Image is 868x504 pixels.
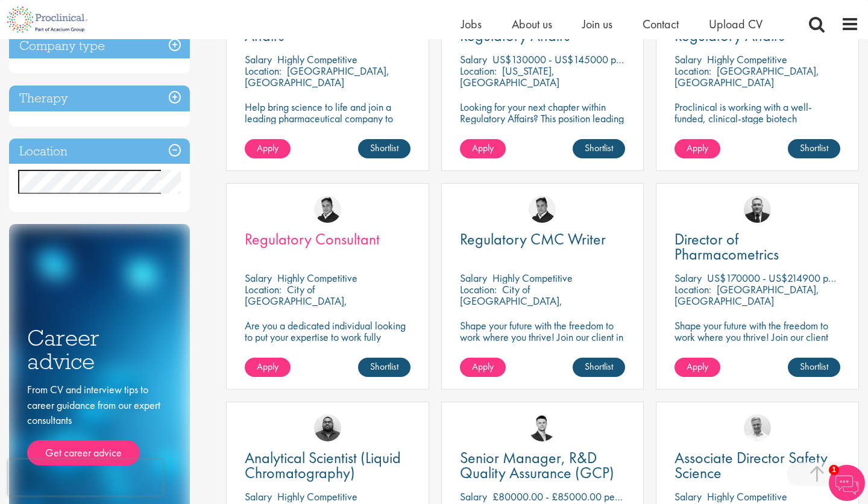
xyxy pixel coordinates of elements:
[744,414,771,441] img: Joshua Bye
[245,101,410,158] p: Help bring science to life and join a leading pharmaceutical company to play a key role in delive...
[245,232,410,247] a: Regulatory Consultant
[675,447,828,483] span: Associate Director Safety Science
[27,382,172,465] div: From CV and interview tips to career guidance from our expert consultants
[27,326,172,373] h3: Career advice
[245,282,281,296] span: Location:
[245,450,410,481] a: Analytical Scientist (Liquid Chromatography)
[9,138,190,164] h3: Location
[675,52,702,66] span: Salary
[460,490,487,503] span: Salary
[675,232,840,262] a: Director of Pharmacometrics
[460,229,606,249] span: Regulatory CMC Writer
[460,447,614,483] span: Senior Manager, R&D Quality Assurance (GCP)
[245,52,272,66] span: Salary
[358,139,410,158] a: Shortlist
[687,142,708,154] span: Apply
[460,450,626,481] a: Senior Manager, R&D Quality Assurance (GCP)
[460,358,506,377] a: Apply
[8,459,163,496] iframe: reCAPTCHA
[675,282,711,296] span: Location:
[582,16,612,32] a: Join us
[314,196,341,223] img: Peter Duvall
[492,271,573,285] p: Highly Competitive
[460,64,497,78] span: Location:
[9,86,190,111] h3: Therapy
[277,52,357,66] p: Highly Competitive
[460,13,626,43] a: Senior Manager, Regulatory Affairs
[245,13,410,43] a: Manager Regulatory Affairs
[675,64,819,89] p: [GEOGRAPHIC_DATA], [GEOGRAPHIC_DATA]
[675,139,720,158] a: Apply
[829,465,839,475] span: 1
[675,229,779,264] span: Director of Pharmacometrics
[460,64,559,89] p: [US_STATE], [GEOGRAPHIC_DATA]
[314,414,341,441] img: Ashley Bennett
[460,282,562,319] p: City of [GEOGRAPHIC_DATA], [GEOGRAPHIC_DATA]
[643,16,679,32] a: Contact
[460,282,497,296] span: Location:
[245,271,272,285] span: Salary
[529,196,556,223] img: Peter Duvall
[707,271,866,285] p: US$170000 - US$214900 per annum
[788,358,840,377] a: Shortlist
[245,64,389,89] p: [GEOGRAPHIC_DATA], [GEOGRAPHIC_DATA]
[245,64,281,78] span: Location:
[788,139,840,158] a: Shortlist
[472,360,494,373] span: Apply
[277,271,357,285] p: Highly Competitive
[573,358,625,377] a: Shortlist
[492,490,647,503] p: £80000.00 - £85000.00 per annum
[512,16,552,32] a: About us
[472,142,494,154] span: Apply
[492,52,654,66] p: US$130000 - US$145000 per annum
[245,282,347,319] p: City of [GEOGRAPHIC_DATA], [GEOGRAPHIC_DATA]
[257,142,278,154] span: Apply
[245,320,410,377] p: Are you a dedicated individual looking to put your expertise to work fully flexibly in a remote p...
[675,490,702,503] span: Salary
[675,64,711,78] span: Location:
[675,320,840,366] p: Shape your future with the freedom to work where you thrive! Join our client with this Director p...
[460,232,626,247] a: Regulatory CMC Writer
[460,271,487,285] span: Salary
[675,271,702,285] span: Salary
[9,33,190,59] h3: Company type
[245,490,272,503] span: Salary
[460,52,487,66] span: Salary
[675,101,840,158] p: Proclinical is working with a well-funded, clinical-stage biotech developing transformative thera...
[460,139,506,158] a: Apply
[277,490,357,503] p: Highly Competitive
[675,282,819,308] p: [GEOGRAPHIC_DATA], [GEOGRAPHIC_DATA]
[257,360,278,373] span: Apply
[529,414,556,441] img: Joshua Godden
[707,52,787,66] p: Highly Competitive
[245,139,291,158] a: Apply
[245,447,401,483] span: Analytical Scientist (Liquid Chromatography)
[675,450,840,481] a: Associate Director Safety Science
[829,465,865,501] img: Chatbot
[707,490,787,503] p: Highly Competitive
[358,358,410,377] a: Shortlist
[573,139,625,158] a: Shortlist
[709,16,763,32] a: Upload CV
[744,196,771,223] img: Jakub Hanas
[461,16,482,32] a: Jobs
[460,101,626,147] p: Looking for your next chapter within Regulatory Affairs? This position leading projects and worki...
[675,358,720,377] a: Apply
[27,440,140,465] a: Get career advice
[687,360,708,373] span: Apply
[460,320,626,354] p: Shape your future with the freedom to work where you thrive! Join our client in this fully remote...
[245,229,380,249] span: Regulatory Consultant
[675,13,840,43] a: Senior Director, Regulatory Affairs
